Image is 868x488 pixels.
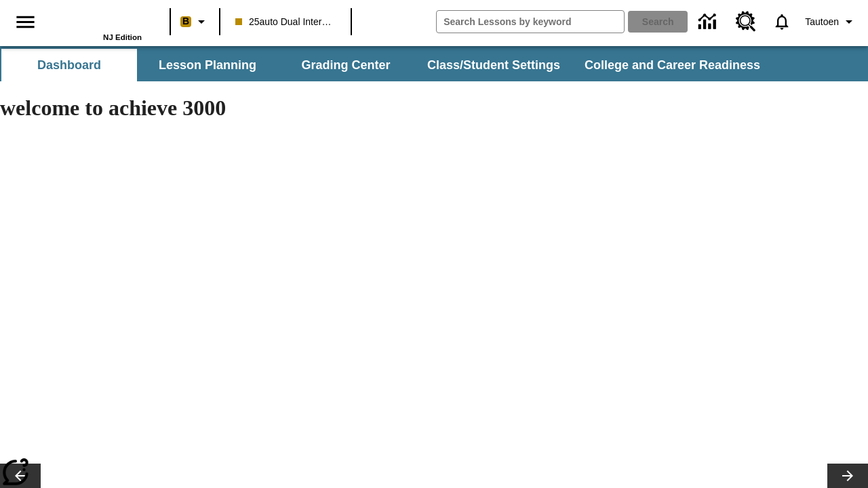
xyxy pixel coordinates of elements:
button: Class/Student Settings [416,49,571,81]
button: Lesson Planning [140,49,275,81]
span: Tautoen [805,15,839,29]
span: B [182,13,189,30]
button: Open side menu [5,2,45,42]
button: Boost Class color is peach. Change class color [175,9,215,34]
input: search field [437,11,624,33]
button: Lesson carousel, Next [827,464,868,488]
a: Home [54,6,142,33]
button: College and Career Readiness [574,49,771,81]
span: NJ Edition [103,33,142,41]
button: Grading Center [278,49,414,81]
a: Data Center [690,3,728,41]
button: Profile/Settings [800,9,863,34]
span: 25auto Dual International [235,15,336,29]
a: Resource Center, Will open in new tab [728,3,764,40]
button: Dashboard [1,49,137,81]
div: Home [54,5,142,41]
a: Notifications [764,4,800,39]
